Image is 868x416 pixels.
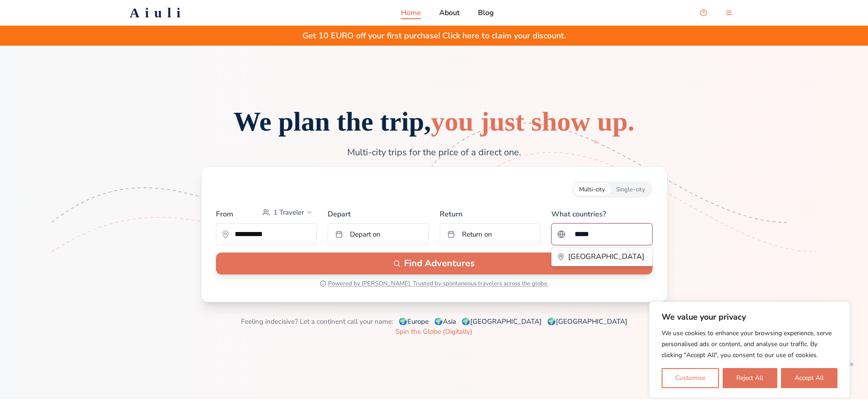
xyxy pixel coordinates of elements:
[281,146,587,159] p: Multi-city trips for the price of a direct one.
[216,253,652,274] button: Find Adventures
[720,4,738,22] button: menu-button
[462,230,492,239] span: Return on
[320,280,549,287] button: Powered by [PERSON_NAME]. Trusted by spontaneous travelers across the globe.
[574,183,611,196] button: Multi-city
[547,317,627,326] a: 🌍[GEOGRAPHIC_DATA]
[130,5,186,21] h2: Aiuli
[439,7,460,18] a: About
[216,209,233,220] label: From
[440,223,541,245] button: Return on
[241,317,393,326] span: Feeling indecisive? Let a continent call your name:
[328,223,429,245] button: Depart on
[662,328,837,361] p: We use cookies to enhance your browsing experience, serve personalised ads or content, and analys...
[462,317,542,326] a: 🌍[GEOGRAPHIC_DATA]
[395,327,473,336] a: Spin the Globe (Digitally)
[434,317,456,326] a: 🌍Asia
[551,205,652,220] label: What countries?
[569,225,647,243] input: Search for a country
[478,7,494,18] a: Blog
[662,368,719,388] button: Customise
[259,205,317,220] button: Select passengers
[781,368,837,388] button: Accept All
[115,5,200,21] a: Aiuli
[611,183,651,196] button: Single-city
[399,317,429,326] a: 🌍Europe
[431,106,635,137] span: you just show up.
[694,4,713,22] button: Open support chat
[568,251,644,262] p: [GEOGRAPHIC_DATA]
[572,181,652,198] div: Trip style
[649,302,850,398] div: We value your privacy
[440,205,541,220] label: Return
[401,7,421,18] a: Home
[233,106,634,137] span: We plan the trip,
[328,205,429,220] label: Depart
[273,208,304,217] span: 1 Traveler
[723,368,777,388] button: Reject All
[350,230,380,239] span: Depart on
[328,280,549,287] span: Powered by [PERSON_NAME]. Trusted by spontaneous travelers across the globe.
[662,311,837,322] p: We value your privacy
